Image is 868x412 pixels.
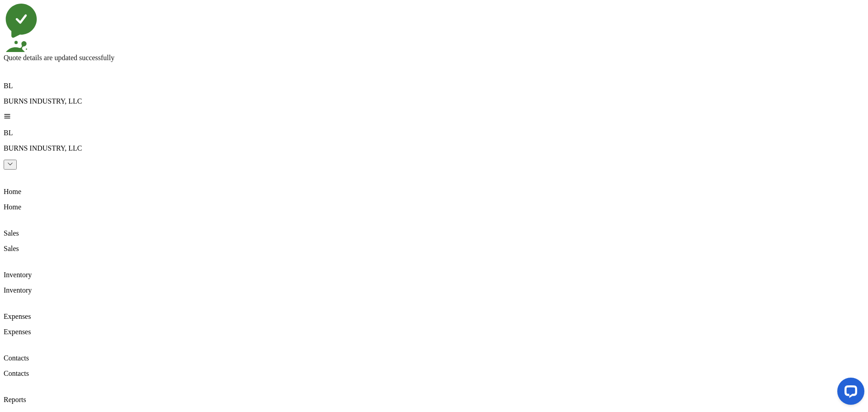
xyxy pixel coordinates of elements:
p: BL [4,129,864,137]
p: Reports [4,396,864,404]
p: Inventory [4,271,864,279]
span: Inventory [4,286,32,294]
iframe: LiveChat chat widget [830,374,868,412]
p: Contacts [4,354,864,362]
p: BURNS INDUSTRY, LLC [4,144,864,152]
p: Home [4,188,864,196]
span: Home [4,203,21,211]
span: Sales [4,245,19,252]
p: Expenses [4,313,864,321]
span: Expenses [4,328,31,336]
p: BURNS INDUSTRY, LLC [4,97,864,105]
p: Sales [4,229,864,237]
p: BL [4,82,864,90]
span: Contacts [4,369,29,377]
span: Quote details are updated successfully [4,54,114,62]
